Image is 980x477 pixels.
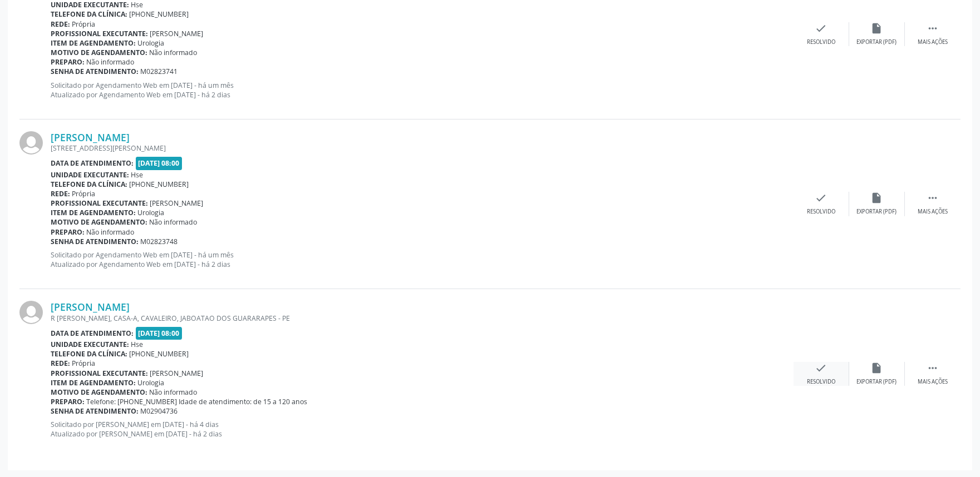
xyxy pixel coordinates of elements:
[72,189,96,198] span: Própria
[51,420,794,439] p: Solicitado por [PERSON_NAME] em [DATE] - há 4 dias Atualizado por [PERSON_NAME] em [DATE] - há 2 ...
[857,38,897,46] div: Exportar (PDF)
[51,387,147,397] b: Motivo de agendamento:
[51,19,70,29] b: Rede:
[815,362,828,374] i: check
[51,180,127,189] b: Telefone da clínica:
[51,217,147,227] b: Motivo de agendamento:
[51,198,148,208] b: Profissional executante:
[72,19,96,29] span: Própria
[857,378,897,386] div: Exportar (PDF)
[51,131,130,143] a: [PERSON_NAME]
[130,349,189,359] span: [PHONE_NUMBER]
[51,406,139,416] b: Senha de atendimento:
[51,250,794,269] p: Solicitado por Agendamento Web em [DATE] - há um mês Atualizado por Agendamento Web em [DATE] - h...
[51,369,148,378] b: Profissional executante:
[807,38,835,46] div: Resolvido
[87,227,135,237] span: Não informado
[815,192,828,204] i: check
[51,314,794,323] div: R [PERSON_NAME], CASA-A, CAVALEIRO, JABOATAO DOS GUARARAPES - PE
[51,48,147,57] b: Motivo de agendamento:
[51,349,127,359] b: Telefone da clínica:
[51,67,139,76] b: Senha de atendimento:
[141,406,178,416] span: M02904736
[87,57,135,67] span: Não informado
[72,359,96,368] span: Própria
[19,131,43,155] img: img
[131,340,144,349] span: Hse
[51,38,136,48] b: Item de agendamento:
[927,362,939,374] i: 
[857,208,897,216] div: Exportar (PDF)
[51,340,129,349] b: Unidade executante:
[51,143,794,153] div: [STREET_ADDRESS][PERSON_NAME]
[131,170,144,180] span: Hse
[136,157,183,170] span: [DATE] 08:00
[871,362,883,374] i: insert_drive_file
[51,359,70,368] b: Rede:
[150,217,198,227] span: Não informado
[51,81,794,100] p: Solicitado por Agendamento Web em [DATE] - há um mês Atualizado por Agendamento Web em [DATE] - h...
[136,327,183,340] span: [DATE] 08:00
[918,378,948,386] div: Mais ações
[918,38,948,46] div: Mais ações
[918,208,948,216] div: Mais ações
[141,237,178,246] span: M02823748
[51,237,139,246] b: Senha de atendimento:
[130,9,189,19] span: [PHONE_NUMBER]
[150,48,198,57] span: Não informado
[141,67,178,76] span: M02823741
[150,29,204,38] span: [PERSON_NAME]
[138,38,165,48] span: Urologia
[807,208,835,216] div: Resolvido
[51,170,129,180] b: Unidade executante:
[51,57,85,67] b: Preparo:
[807,378,835,386] div: Resolvido
[51,227,85,237] b: Preparo:
[871,192,883,204] i: insert_drive_file
[815,22,828,34] i: check
[51,397,85,406] b: Preparo:
[150,198,204,208] span: [PERSON_NAME]
[51,9,127,19] b: Telefone da clínica:
[51,158,134,168] b: Data de atendimento:
[51,29,148,38] b: Profissional executante:
[927,192,939,204] i: 
[138,378,165,387] span: Urologia
[19,301,43,324] img: img
[150,387,198,397] span: Não informado
[130,180,189,189] span: [PHONE_NUMBER]
[927,22,939,34] i: 
[51,189,70,198] b: Rede:
[51,378,136,387] b: Item de agendamento:
[138,208,165,217] span: Urologia
[51,301,130,313] a: [PERSON_NAME]
[51,329,134,338] b: Data de atendimento:
[871,22,883,34] i: insert_drive_file
[87,397,308,406] span: Telefone: [PHONE_NUMBER] Idade de atendimento: de 15 a 120 anos
[51,208,136,217] b: Item de agendamento:
[150,369,204,378] span: [PERSON_NAME]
